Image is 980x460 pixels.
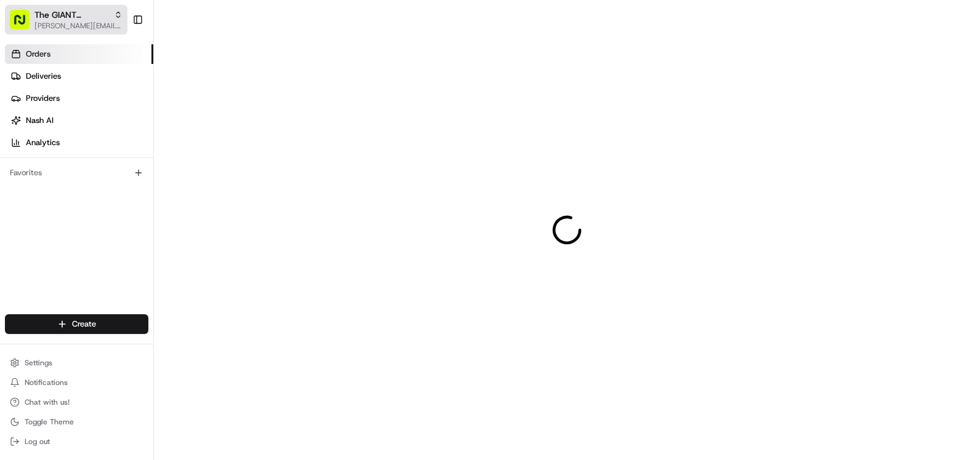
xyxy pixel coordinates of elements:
a: Orders [5,44,153,64]
a: 💻API Documentation [99,173,203,196]
p: Welcome 👋 [12,49,224,69]
span: Analytics [26,137,60,148]
span: Deliveries [26,71,61,82]
a: Deliveries [5,66,153,86]
a: Powered byPylon [87,208,149,218]
a: Providers [5,89,153,108]
button: Create [5,314,148,334]
div: Favorites [5,163,148,183]
button: Toggle Theme [5,413,148,430]
span: Chat with us! [25,397,70,407]
button: Start new chat [209,121,224,136]
img: Nash [12,12,37,37]
div: Start new chat [42,117,202,130]
button: The GIANT Company [34,9,109,21]
span: Settings [25,358,52,368]
button: [PERSON_NAME][EMAIL_ADDRESS][PERSON_NAME][DOMAIN_NAME] [34,21,122,31]
span: Log out [25,437,50,446]
button: Settings [5,354,148,371]
a: Nash AI [5,111,153,130]
div: We're available if you need us! [42,130,156,140]
a: 📗Knowledge Base [7,173,99,196]
span: Pylon [122,208,149,218]
button: Log out [5,433,148,450]
div: 💻 [104,180,114,189]
span: Notifications [25,378,68,387]
span: Toggle Theme [25,417,74,427]
span: Providers [26,93,60,104]
button: The GIANT Company[PERSON_NAME][EMAIL_ADDRESS][PERSON_NAME][DOMAIN_NAME] [5,5,127,34]
button: Notifications [5,374,148,391]
input: Clear [32,79,203,92]
img: 1736555255976-a54dd68f-1ca7-489b-9aae-adbdc363a1c4 [12,117,34,140]
div: 📗 [12,180,22,189]
span: API Documentation [116,178,198,191]
span: Knowledge Base [25,178,94,191]
a: Analytics [5,133,153,153]
span: Orders [26,49,50,60]
span: Create [72,319,96,330]
button: Chat with us! [5,394,148,411]
span: Nash AI [26,115,54,126]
